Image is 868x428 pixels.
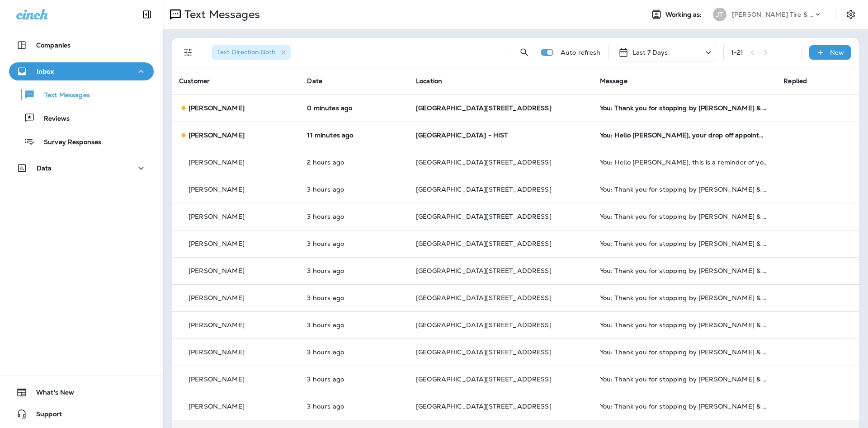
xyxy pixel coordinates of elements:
[600,267,769,274] div: You: Thank you for stopping by Jensen Tire & Auto - South 144th Street. Please take 30 seconds to...
[307,267,401,274] p: Aug 26, 2025 08:10 AM
[9,132,154,151] button: Survey Responses
[783,77,807,85] span: Replied
[9,36,154,54] button: Companies
[189,348,245,356] p: [PERSON_NAME]
[189,376,245,383] p: [PERSON_NAME]
[416,267,552,275] span: [GEOGRAPHIC_DATA][STREET_ADDRESS]
[416,185,552,193] span: [GEOGRAPHIC_DATA][STREET_ADDRESS]
[189,267,245,274] p: [PERSON_NAME]
[416,348,552,356] span: [GEOGRAPHIC_DATA][STREET_ADDRESS]
[600,376,769,383] div: You: Thank you for stopping by Jensen Tire & Auto - South 144th Street. Please take 30 seconds to...
[189,132,245,139] p: [PERSON_NAME]
[515,43,533,61] button: Search Messages
[189,321,245,329] p: [PERSON_NAME]
[307,403,401,410] p: Aug 26, 2025 08:10 AM
[843,6,859,23] button: Settings
[217,48,276,56] span: Text Direction : Both
[561,49,601,56] p: Auto refresh
[732,11,813,18] p: [PERSON_NAME] Tire & Auto
[36,42,71,49] p: Companies
[307,104,401,112] p: Aug 26, 2025 11:58 AM
[27,410,62,421] span: Support
[307,186,401,193] p: Aug 26, 2025 08:10 AM
[416,375,552,383] span: [GEOGRAPHIC_DATA][STREET_ADDRESS]
[9,85,154,104] button: Text Messages
[600,240,769,247] div: You: Thank you for stopping by Jensen Tire & Auto - South 144th Street. Please take 30 seconds to...
[665,11,704,19] span: Working as:
[189,159,245,166] p: [PERSON_NAME]
[9,62,154,80] button: Inbox
[416,321,552,329] span: [GEOGRAPHIC_DATA][STREET_ADDRESS]
[9,383,154,401] button: What's New
[27,389,74,400] span: What's New
[189,403,245,410] p: [PERSON_NAME]
[307,77,322,85] span: Date
[307,159,401,166] p: Aug 26, 2025 09:02 AM
[9,159,154,177] button: Data
[307,213,401,220] p: Aug 26, 2025 08:10 AM
[189,213,245,220] p: [PERSON_NAME]
[416,131,508,139] span: [GEOGRAPHIC_DATA] - HIST
[731,49,744,56] div: 1 - 21
[416,294,552,302] span: [GEOGRAPHIC_DATA][STREET_ADDRESS]
[179,43,197,61] button: Filters
[830,49,844,56] p: New
[35,91,90,100] p: Text Messages
[307,376,401,383] p: Aug 26, 2025 08:10 AM
[35,138,101,147] p: Survey Responses
[600,159,769,166] div: You: Hello Terry, this is a reminder of your scheduled appointment set for 08/26/2025 4:00 PM at ...
[212,45,291,60] div: Text Direction:Both
[189,186,245,193] p: [PERSON_NAME]
[37,68,54,75] p: Inbox
[35,115,70,123] p: Reviews
[181,8,260,21] p: Text Messages
[416,158,552,166] span: [GEOGRAPHIC_DATA][STREET_ADDRESS]
[134,5,160,24] button: Collapse Sidebar
[600,294,769,301] div: You: Thank you for stopping by Jensen Tire & Auto - South 144th Street. Please take 30 seconds to...
[189,294,245,301] p: [PERSON_NAME]
[600,403,769,410] div: You: Thank you for stopping by Jensen Tire & Auto - South 144th Street. Please take 30 seconds to...
[600,213,769,220] div: You: Thank you for stopping by Jensen Tire & Auto - South 144th Street. Please take 30 seconds to...
[189,104,245,112] p: [PERSON_NAME]
[416,77,442,85] span: Location
[9,405,154,423] button: Support
[600,77,627,85] span: Message
[9,108,154,127] button: Reviews
[600,132,769,139] div: You: Hello Kaitlyn, your drop off appointment at Jensen Tire & Auto is tomorrow. Reschedule? Call...
[179,77,210,85] span: Customer
[600,104,769,112] div: You: Thank you for stopping by Jensen Tire & Auto - South 144th Street. Please take 30 seconds to...
[307,132,401,139] p: Aug 26, 2025 11:47 AM
[600,321,769,329] div: You: Thank you for stopping by Jensen Tire & Auto - South 144th Street. Please take 30 seconds to...
[189,240,245,247] p: [PERSON_NAME]
[632,49,668,56] p: Last 7 Days
[307,294,401,301] p: Aug 26, 2025 08:10 AM
[416,240,552,248] span: [GEOGRAPHIC_DATA][STREET_ADDRESS]
[307,348,401,356] p: Aug 26, 2025 08:10 AM
[713,8,726,21] div: JT
[600,348,769,356] div: You: Thank you for stopping by Jensen Tire & Auto - South 144th Street. Please take 30 seconds to...
[416,212,552,221] span: [GEOGRAPHIC_DATA][STREET_ADDRESS]
[307,321,401,329] p: Aug 26, 2025 08:10 AM
[416,402,552,410] span: [GEOGRAPHIC_DATA][STREET_ADDRESS]
[37,165,52,172] p: Data
[600,186,769,193] div: You: Thank you for stopping by Jensen Tire & Auto - South 144th Street. Please take 30 seconds to...
[416,104,552,112] span: [GEOGRAPHIC_DATA][STREET_ADDRESS]
[307,240,401,247] p: Aug 26, 2025 08:10 AM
